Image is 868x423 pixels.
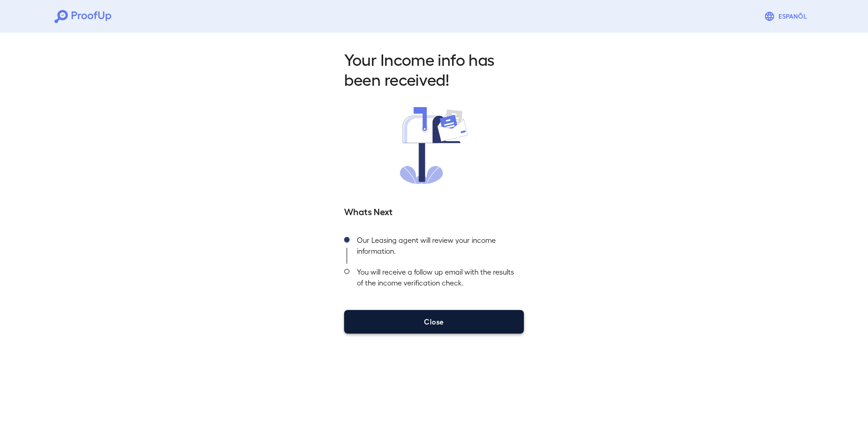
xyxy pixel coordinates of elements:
[344,49,524,89] h2: Your Income info has been received!
[350,232,524,264] div: Our Leasing agent will review your income information.
[344,310,524,334] button: Close
[344,205,524,217] h5: Whats Next
[400,107,468,184] img: received.svg
[760,7,814,25] button: Espanõl
[350,264,524,295] div: You will receive a follow up email with the results of the income verification check.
